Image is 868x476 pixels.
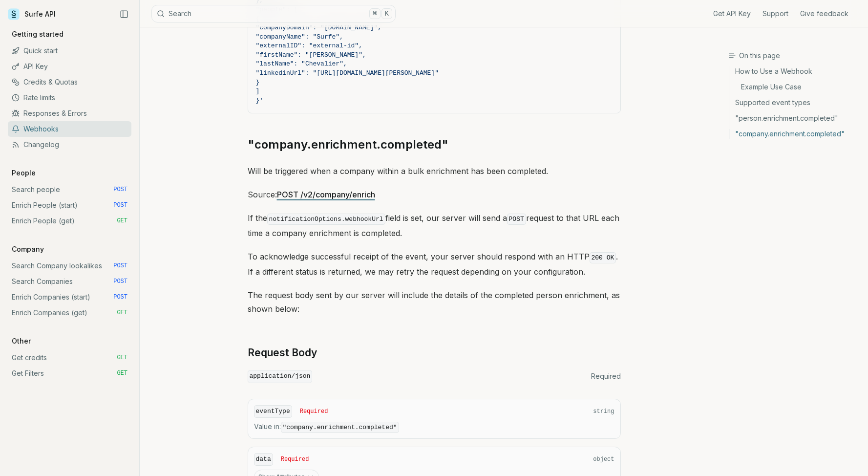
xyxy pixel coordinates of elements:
[248,188,621,201] p: Source:
[762,9,788,19] a: Support
[8,350,131,366] a: Get credits GET
[591,371,621,381] span: Required
[300,408,328,415] span: Required
[8,29,67,39] p: Getting started
[590,252,616,263] code: 200 OK
[256,97,264,104] span: }'
[729,66,860,79] a: How to Use a Webhook
[728,51,860,61] h3: On this page
[248,346,317,360] a: Request Body
[267,214,385,225] code: notificationOptions.webhookUrl
[713,9,751,19] a: Get API Key
[281,422,399,433] code: "company.enrichment.completed"
[254,453,273,466] code: data
[248,288,621,316] p: The request body sent by our server will include the details of the completed person enrichment, ...
[117,354,127,362] span: GET
[248,137,448,152] a: "company.enrichment.completed"
[8,59,131,74] a: API Key
[8,274,131,289] a: Search Companies POST
[8,213,131,229] a: Enrich People (get) GET
[593,455,614,463] span: object
[8,305,131,321] a: Enrich Companies (get) GET
[113,186,127,194] span: POST
[8,106,131,121] a: Responses & Errors
[8,43,131,59] a: Quick start
[117,309,127,317] span: GET
[256,60,347,67] span: "lastName": "Chevalier",
[281,455,309,463] span: Required
[8,137,131,152] a: Changelog
[248,164,621,178] p: Will be triggered when a company within a bulk enrichment has been completed.
[8,366,131,381] a: Get Filters GET
[113,278,127,285] span: POST
[117,7,131,22] button: Collapse Sidebar
[369,8,380,19] kbd: ⌘
[248,211,621,240] p: If the field is set, our server will send a request to that URL each time a company enrichment is...
[113,293,127,301] span: POST
[381,8,392,19] kbd: K
[254,422,614,433] span: Value in :
[248,370,313,383] code: application/json
[254,405,292,418] code: eventType
[8,168,40,178] p: People
[8,74,131,90] a: Credits & Quotas
[729,95,860,110] a: Supported event types
[256,51,366,59] span: "firstName": "[PERSON_NAME]",
[8,90,131,106] a: Rate limits
[8,258,131,274] a: Search Company lookalikes POST
[277,190,375,199] a: POST /v2/company/enrich
[8,336,35,346] p: Other
[113,262,127,270] span: POST
[8,197,131,213] a: Enrich People (start) POST
[256,87,260,95] span: ]
[8,182,131,197] a: Search people POST
[248,250,621,279] p: To acknowledge successful receipt of the event, your server should respond with an HTTP . If a di...
[256,24,381,31] span: "companyDomain": "[DOMAIN_NAME]",
[256,69,439,77] span: "linkedinUrl": "[URL][DOMAIN_NAME][PERSON_NAME]"
[8,7,56,22] a: Surfe API
[256,42,362,49] span: "externalID": "external-id",
[256,79,260,86] span: }
[151,5,396,22] button: Search⌘K
[113,201,127,209] span: POST
[8,244,48,254] p: Company
[507,214,526,225] code: POST
[117,217,127,225] span: GET
[729,126,860,139] a: "company.enrichment.completed"
[729,110,860,126] a: "person.enrichment.completed"
[256,33,343,41] span: "companyName": "Surfe",
[8,289,131,305] a: Enrich Companies (start) POST
[800,9,848,19] a: Give feedback
[729,79,860,95] a: Example Use Case
[8,121,131,137] a: Webhooks
[117,369,127,377] span: GET
[593,408,614,415] span: string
